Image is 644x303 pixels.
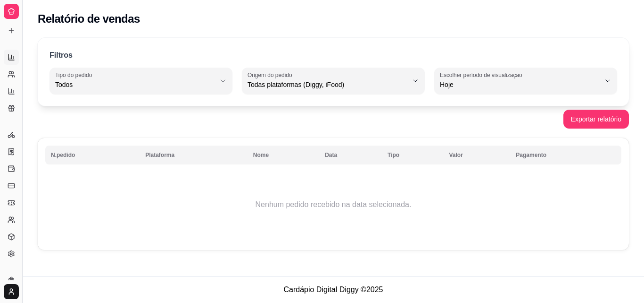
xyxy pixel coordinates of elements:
th: N.pedido [45,146,140,164]
th: Nome [248,146,319,164]
p: Filtros [50,50,73,61]
span: Todas plataformas (Diggy, iFood) [248,80,408,89]
label: Origem do pedido [248,71,295,79]
th: Valor [444,146,511,164]
button: Escolher período de visualizaçãoHoje [434,68,617,94]
span: Hoje [440,80,600,89]
label: Escolher período de visualização [440,71,525,79]
button: Origem do pedidoTodas plataformas (Diggy, iFood) [242,68,425,94]
th: Data [319,146,382,164]
h2: Relatório de vendas [38,11,140,26]
footer: Cardápio Digital Diggy © 2025 [23,276,644,303]
th: Pagamento [510,146,621,164]
label: Tipo do pedido [55,71,95,79]
th: Tipo [382,146,443,164]
span: Todos [55,80,215,89]
th: Plataforma [140,146,248,164]
button: Tipo do pedidoTodos [50,68,232,94]
button: Exportar relatório [563,110,629,129]
td: Nenhum pedido recebido na data selecionada. [45,167,621,242]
